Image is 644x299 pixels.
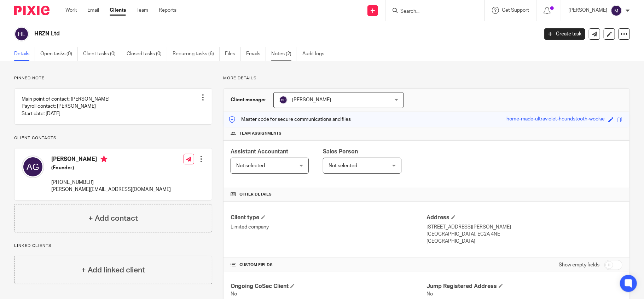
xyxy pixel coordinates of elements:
label: Show empty fields [559,261,599,269]
span: Get Support [502,8,529,13]
a: Audit logs [302,47,330,61]
a: Details [14,47,35,61]
p: [GEOGRAPHIC_DATA] [427,238,622,245]
h4: [PERSON_NAME] [51,156,171,164]
p: Master code for secure communications and files [229,116,351,123]
img: Pixie [14,6,50,15]
span: [PERSON_NAME] [292,97,331,102]
input: Search [400,9,463,15]
a: Email [87,7,99,14]
span: No [231,292,237,297]
a: Recurring tasks (6) [173,47,220,61]
p: [PERSON_NAME] [568,7,607,14]
div: home-made-ultraviolet-houndstooth-wookie [506,115,605,124]
p: [PHONE_NUMBER] [51,179,171,186]
p: Pinned note [14,75,212,81]
p: [PERSON_NAME][EMAIL_ADDRESS][DOMAIN_NAME] [51,186,171,193]
span: Other details [239,192,272,197]
a: Notes (2) [271,47,297,61]
p: Client contacts [14,135,212,141]
span: Not selected [329,163,357,168]
img: svg%3E [279,96,288,104]
i: Primary [100,156,108,163]
p: [STREET_ADDRESS][PERSON_NAME] [427,224,622,231]
p: Limited company [231,224,427,231]
p: [GEOGRAPHIC_DATA], EC2A 4NE [427,231,622,238]
h3: Client manager [231,96,266,103]
h4: Address [427,214,622,221]
a: Reports [159,7,176,14]
img: svg%3E [611,5,622,16]
h4: Ongoing CoSec Client [231,283,427,290]
h4: Client type [231,214,427,221]
a: Client tasks (0) [83,47,121,61]
img: svg%3E [14,27,29,41]
h2: HRZN Ltd [34,30,434,38]
span: Team assignments [239,131,282,136]
img: svg%3E [22,156,44,178]
a: Create task [544,28,585,40]
h4: + Add linked client [81,265,145,276]
p: Linked clients [14,243,212,249]
a: Clients [110,7,126,14]
h4: Jump Registered Address [427,283,622,290]
span: No [427,292,433,297]
h4: CUSTOM FIELDS [231,262,427,268]
a: Files [225,47,241,61]
h4: + Add contact [88,213,138,224]
p: More details [223,75,630,81]
a: Closed tasks (0) [127,47,167,61]
span: Assistant Accountant [231,149,288,154]
span: Sales Person [323,149,358,154]
a: Emails [246,47,266,61]
h5: (Founder) [51,164,171,171]
a: Work [65,7,77,14]
a: Team [137,7,148,14]
a: Open tasks (0) [40,47,78,61]
span: Not selected [236,163,265,168]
